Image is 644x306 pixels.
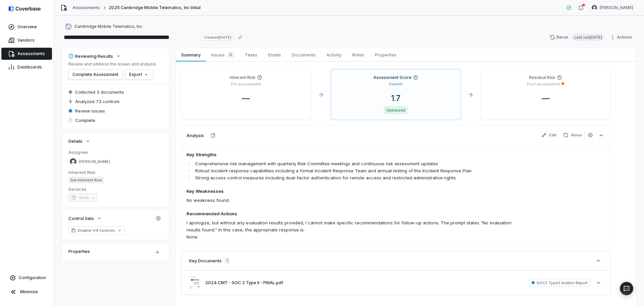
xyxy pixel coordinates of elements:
[194,160,521,167] li: Comprehensive risk management with quarterly Risk Committee meetings and continuous risk assessme...
[20,289,38,295] span: Minimize
[66,212,104,224] button: Control Sets
[186,132,204,138] h3: Analysis
[194,174,521,181] li: Strong access control measures including dual-factor authentication for remote access and restric...
[1,21,52,33] a: Overview
[265,50,284,59] span: Emails
[78,228,115,233] span: Enabler V4 Controls
[588,3,637,13] button: Nic Weilbacher avatar[PERSON_NAME]
[384,106,408,114] span: Optimized
[608,32,636,42] button: Actions
[19,275,46,280] span: Configuration
[230,75,256,80] h4: Inherent Risk
[205,279,283,286] button: 2024 CMT - SOC 2 Type II - FINAL.pdf
[186,188,521,195] h4: Key Weaknesses
[572,34,604,41] span: Last run [DATE]
[75,89,124,95] span: Collected 3 documents
[68,226,125,234] a: Enabler V4 Controls
[178,50,203,59] span: Summary
[194,167,521,174] li: Robust incident response capabilities including a formal Incident Response Team and annual testin...
[324,50,344,59] span: Activity
[68,138,83,144] span: Details
[529,75,555,80] h4: Residual Risk
[66,135,93,147] button: Details
[109,5,201,10] span: 2025 Cambridge Mobile Telematics, Inc Initial
[75,108,105,114] span: Review issues
[68,61,156,67] p: Review and address the issues and analysis
[373,75,412,80] h4: Assessment Score
[66,50,123,62] button: Reviewing Results
[224,257,230,264] span: 1
[186,233,521,241] p: None
[68,186,162,192] dt: Services
[236,93,255,103] span: —
[68,53,113,59] div: Reviewing Results
[17,64,42,70] span: Dashboards
[289,50,318,59] span: Documents
[350,50,367,59] span: Notes
[389,82,402,87] p: Current
[231,82,261,87] p: Pre-assessment
[242,50,260,59] span: Tasks
[72,5,100,10] a: Assessments
[68,169,162,175] dt: Inherent Risk
[17,38,35,43] span: Vendors
[527,82,560,87] p: Post-assessment
[546,32,608,42] button: RerunLast run[DATE]
[529,279,590,287] span: SOC2 Type2 Auditor Report
[227,51,234,58] span: 0
[592,5,597,10] img: Nic Weilbacher avatar
[189,276,200,290] img: 7855acdca5e14f9791f9620e996436f1.jpg
[189,258,222,264] h3: Key Documents
[17,51,45,56] span: Assessments
[234,31,246,43] button: Copy link
[3,285,51,299] button: Minimize
[186,197,521,204] p: No weakness found.
[1,48,52,60] a: Assessments
[74,24,142,29] span: Cambridge Mobile Telematics, Inc
[536,93,555,103] span: —
[9,5,41,12] img: logo-D7KZi-bG.svg
[68,215,94,221] span: Control Sets
[202,34,233,41] span: Created [DATE]
[75,98,120,104] span: Analyzed 73 controls
[560,131,585,139] button: Rerun
[600,5,633,10] span: [PERSON_NAME]
[70,158,76,165] img: Anita Ritter avatar
[1,34,52,46] a: Vendors
[372,50,399,59] span: Properties
[68,70,122,80] button: Complete Assessment
[63,20,144,33] button: https://cmtelematics.com/Cambridge Mobile Telematics, Inc
[186,151,521,158] h4: Key Strengths
[68,177,104,183] span: Set Inherent Risk
[75,117,95,123] span: Complete
[125,70,153,80] button: Export
[186,211,521,217] h4: Recommended Actions
[186,219,521,233] p: I apologize, but without any evaluation results provided, I cannot make specific recommendations ...
[386,93,406,103] span: 1.7
[1,61,52,73] a: Dashboards
[209,50,237,59] span: Issues
[17,24,37,30] span: Overview
[68,149,162,155] dt: Assignee
[3,272,51,284] a: Configuration
[79,159,110,164] span: [PERSON_NAME]
[539,131,559,139] button: Edit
